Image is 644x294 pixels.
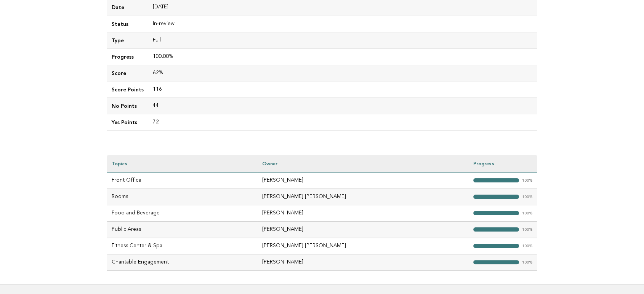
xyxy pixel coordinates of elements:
[258,254,469,270] td: [PERSON_NAME]
[107,172,258,189] td: Front Office
[148,16,537,32] td: In-review
[148,48,537,65] td: 100.00%
[522,228,532,232] em: 100%
[107,155,258,172] th: Topics
[148,32,537,48] td: Full
[522,195,532,199] em: 100%
[473,227,519,232] strong: ">
[107,238,258,254] td: Fitness Center & Spa
[148,81,537,97] td: 116
[258,189,469,205] td: [PERSON_NAME] [PERSON_NAME]
[107,114,148,131] td: Yes Points
[107,97,148,114] td: No Points
[522,179,532,183] em: 100%
[473,211,519,215] strong: ">
[107,205,258,221] td: Food and Beverage
[473,178,519,182] strong: ">
[107,254,258,270] td: Charitable Engagement
[148,65,537,81] td: 62%
[107,65,148,81] td: Score
[148,97,537,114] td: 44
[522,260,532,265] em: 100%
[107,189,258,205] td: Rooms
[258,205,469,221] td: [PERSON_NAME]
[107,221,258,238] td: Public Areas
[258,221,469,238] td: [PERSON_NAME]
[473,260,519,264] strong: ">
[107,48,148,65] td: Progress
[107,81,148,97] td: Score Points
[107,32,148,48] td: Type
[522,244,532,248] em: 100%
[473,195,519,199] strong: ">
[473,244,519,248] strong: ">
[522,211,532,216] em: 100%
[107,16,148,32] td: Status
[469,155,537,172] th: Progress
[258,238,469,254] td: [PERSON_NAME] [PERSON_NAME]
[258,155,469,172] th: Owner
[148,114,537,131] td: 72
[258,172,469,189] td: [PERSON_NAME]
